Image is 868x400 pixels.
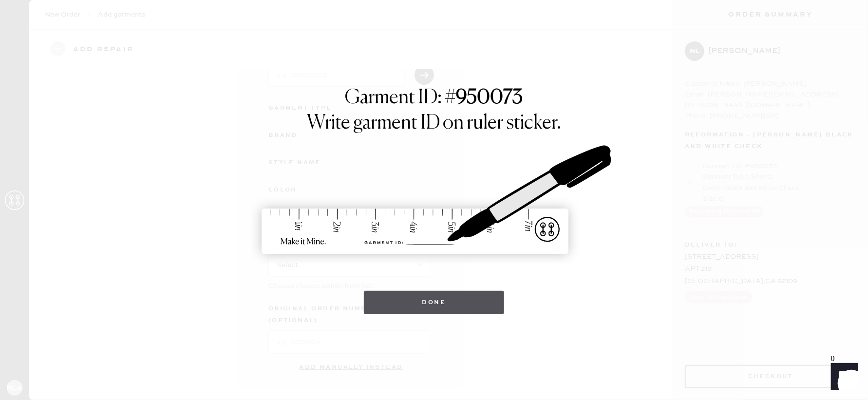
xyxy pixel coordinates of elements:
h1: Write garment ID on ruler sticker. [307,112,561,135]
img: ruler-sticker-sharpie.svg [251,120,617,281]
button: Done [364,291,505,314]
strong: 950073 [456,88,523,108]
iframe: Front Chat [822,356,864,398]
h1: Garment ID: # [345,86,523,112]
